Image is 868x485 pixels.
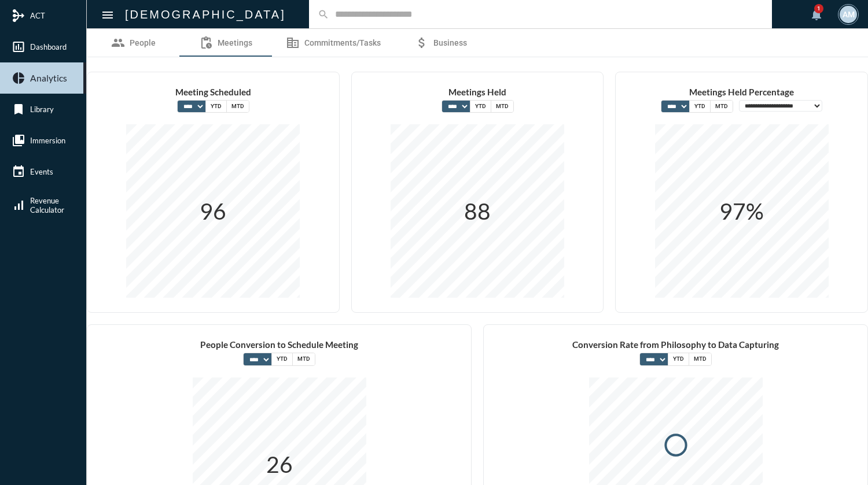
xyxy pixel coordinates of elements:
[318,9,329,20] mat-icon: search
[293,353,315,365] button: MTD
[12,198,25,212] mat-icon: signal_cellular_alt
[30,11,45,20] span: ACT
[630,87,853,97] h3: Meetings Held Percentage
[415,36,429,50] mat-icon: attach_money
[243,353,315,365] mat-button-toggle-group: Font Style
[810,8,823,21] mat-icon: notifications
[272,29,395,57] a: Commitments/Tasks
[30,196,64,214] span: Revenue Calculator
[366,87,589,97] h3: Meetings Held
[12,9,25,23] mat-icon: mediation
[286,36,300,50] mat-icon: corporate_fare
[111,36,125,50] mat-icon: group
[304,38,381,47] span: Commitments/Tasks
[719,198,764,224] div: 97%
[199,36,213,50] mat-icon: pending_actions
[272,353,292,365] button: YTD
[102,87,325,97] h3: Meeting Scheduled
[690,101,710,112] button: YTD
[12,165,25,179] mat-icon: event
[12,40,25,54] mat-icon: insert_chart_outlined
[395,29,487,57] a: Business
[177,100,249,113] mat-button-toggle-group: Font Style
[711,101,733,112] button: MTD
[227,101,249,112] button: MTD
[130,38,156,47] span: People
[12,102,25,116] mat-icon: bookmark
[30,167,53,176] span: Events
[200,198,226,224] div: 96
[442,100,514,113] mat-button-toggle-group: Font Style
[179,29,272,57] a: Meetings
[661,100,733,113] mat-button-toggle-group: Font Style
[12,71,25,85] mat-icon: pie_chart
[30,105,54,114] span: Library
[87,29,179,57] a: People
[266,451,293,477] div: 26
[101,8,115,22] mat-icon: Side nav toggle icon
[12,134,25,147] mat-icon: collections_bookmark
[840,6,857,23] div: AM
[102,339,457,350] h3: People Conversion to Schedule Meeting
[96,3,119,26] button: Toggle sidenav
[470,101,491,112] button: YTD
[464,198,491,224] div: 88
[30,73,67,83] span: Analytics
[814,4,823,13] div: 1
[491,101,513,112] button: MTD
[206,101,226,112] button: YTD
[218,38,252,47] span: Meetings
[30,42,67,51] span: Dashboard
[125,5,286,24] h2: [DEMOGRAPHIC_DATA]
[433,38,467,47] span: Business
[30,136,65,145] span: Immersion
